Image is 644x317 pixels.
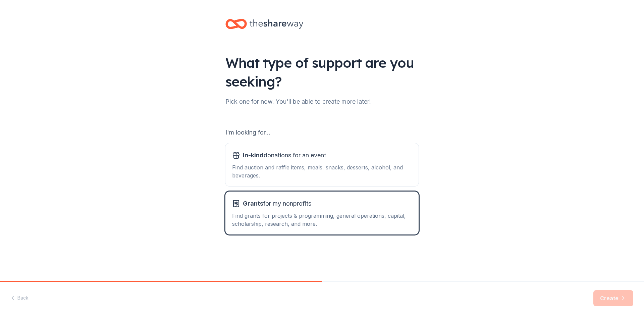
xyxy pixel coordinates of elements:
[225,192,419,234] button: Grantsfor my nonprofitsFind grants for projects & programming, general operations, capital, schol...
[225,127,419,138] div: I'm looking for...
[243,152,264,159] span: In-kind
[225,96,419,107] div: Pick one for now. You'll be able to create more later!
[243,150,326,161] span: donations for an event
[225,143,419,186] button: In-kinddonations for an eventFind auction and raffle items, meals, snacks, desserts, alcohol, and...
[232,212,412,228] div: Find grants for projects & programming, general operations, capital, scholarship, research, and m...
[243,200,263,207] span: Grants
[225,53,419,91] div: What type of support are you seeking?
[232,163,412,179] div: Find auction and raffle items, meals, snacks, desserts, alcohol, and beverages.
[243,198,311,209] span: for my nonprofits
